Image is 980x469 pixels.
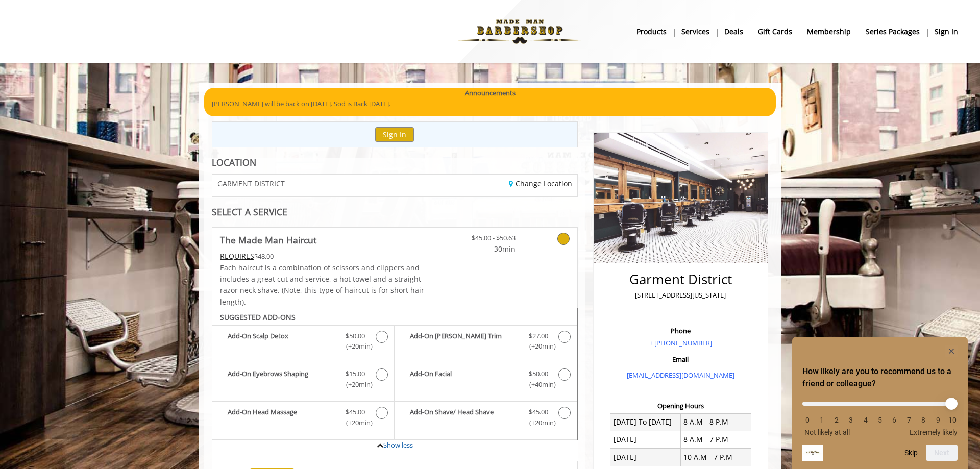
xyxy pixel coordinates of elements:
a: Show less [383,440,413,450]
li: 6 [889,416,899,424]
td: [DATE] [610,449,681,466]
a: MembershipMembership [800,24,859,39]
div: $48.00 [220,251,425,262]
a: + [PHONE_NUMBER] [649,338,712,348]
label: Add-On Facial [400,368,572,392]
b: sign in [935,26,958,37]
li: 10 [947,416,958,424]
a: Gift cardsgift cards [751,24,800,39]
span: (+20min ) [523,341,553,352]
h3: Opening Hours [602,402,759,409]
label: Add-On Shave/ Head Shave [400,407,572,431]
b: Add-On Scalp Detox [228,331,335,352]
li: 3 [846,416,856,424]
b: SUGGESTED ADD-ONS [220,312,296,322]
h2: Garment District [605,272,756,287]
a: Productsproducts [629,24,674,39]
div: How likely are you to recommend us to a friend or colleague? Select an option from 0 to 10, with ... [802,345,958,461]
b: The Made Man Haircut [220,233,316,247]
li: 9 [933,416,943,424]
b: products [636,26,667,37]
b: LOCATION [212,156,256,168]
button: Hide survey [945,345,958,357]
a: Series packagesSeries packages [859,24,927,39]
b: Add-On [PERSON_NAME] Trim [410,331,518,352]
label: Add-On Head Massage [217,407,389,431]
span: (+20min ) [523,417,553,428]
div: How likely are you to recommend us to a friend or colleague? Select an option from 0 to 10, with ... [802,394,958,436]
a: [EMAIL_ADDRESS][DOMAIN_NAME] [627,371,734,380]
button: Skip [904,449,918,457]
span: (+20min ) [340,379,371,390]
b: Add-On Facial [410,368,518,390]
span: $50.00 [346,331,365,341]
span: Extremely likely [910,428,958,436]
span: (+20min ) [340,341,371,352]
span: GARMENT DISTRICT [217,180,285,187]
h2: How likely are you to recommend us to a friend or colleague? Select an option from 0 to 10, with ... [802,365,958,390]
span: Each haircut is a combination of scissors and clippers and includes a great cut and service, a ho... [220,263,424,307]
td: [DATE] [610,431,681,448]
span: $27.00 [529,331,548,341]
li: 2 [831,416,842,424]
b: Deals [724,26,743,37]
span: $45.00 [529,407,548,417]
li: 1 [817,416,827,424]
span: $50.00 [529,368,548,379]
a: sign insign in [927,24,965,39]
a: $45.00 - $50.63 [455,228,516,255]
div: The Made Man Haircut Add-onS [212,308,578,440]
button: Sign In [375,127,414,142]
b: Announcements [465,88,516,98]
p: [PERSON_NAME] will be back on [DATE]. Sod is Back [DATE]. [212,98,768,109]
span: This service needs some Advance to be paid before we block your appointment [220,251,254,261]
b: Services [681,26,709,37]
td: [DATE] To [DATE] [610,413,681,431]
b: Add-On Eyebrows Shaping [228,368,335,390]
img: Made Man Barbershop logo [450,4,590,60]
label: Add-On Beard Trim [400,331,572,355]
button: Next question [926,445,958,461]
li: 4 [861,416,871,424]
b: Add-On Head Massage [228,407,335,428]
td: 8 A.M - 7 P.M [680,431,751,448]
span: $15.00 [346,368,365,379]
li: 8 [918,416,928,424]
h3: Phone [605,327,756,334]
span: (+40min ) [523,379,553,390]
label: Add-On Eyebrows Shaping [217,368,389,392]
label: Add-On Scalp Detox [217,331,389,355]
h3: Email [605,356,756,363]
a: ServicesServices [674,24,717,39]
b: gift cards [758,26,792,37]
li: 5 [875,416,885,424]
b: Add-On Shave/ Head Shave [410,407,518,428]
span: $45.00 [346,407,365,417]
b: Membership [807,26,851,37]
li: 0 [802,416,813,424]
span: Not likely at all [804,428,850,436]
p: [STREET_ADDRESS][US_STATE] [605,290,756,301]
a: DealsDeals [717,24,751,39]
div: SELECT A SERVICE [212,207,578,217]
td: 10 A.M - 7 P.M [680,449,751,466]
li: 7 [904,416,914,424]
td: 8 A.M - 8 P.M [680,413,751,431]
span: (+20min ) [340,417,371,428]
span: 30min [455,243,516,255]
b: Series packages [866,26,920,37]
a: Change Location [509,179,572,188]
